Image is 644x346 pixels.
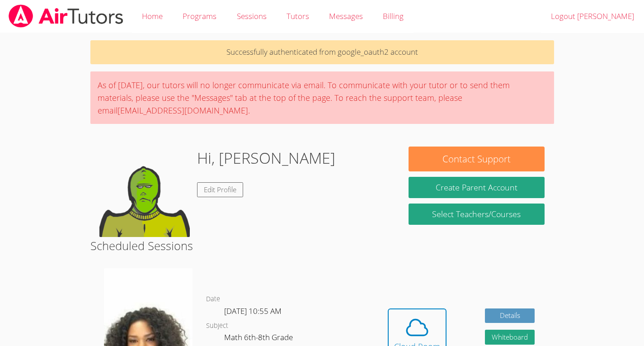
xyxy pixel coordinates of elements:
[329,11,363,21] span: Messages
[485,308,535,323] a: Details
[409,177,545,198] button: Create Parent Account
[409,147,545,171] button: Contact Support
[90,40,554,64] p: Successfully authenticated from google_oauth2 account
[8,5,124,28] img: airtutors_banner-c4298cdbf04f3fff15de1276eac7730deb9818008684d7c2e4769d2f7ddbe033.png
[485,330,535,345] button: Whiteboard
[197,147,335,170] h1: Hi, [PERSON_NAME]
[409,204,545,225] a: Select Teachers/Courses
[90,237,554,254] h2: Scheduled Sessions
[206,294,220,305] dt: Date
[197,182,243,197] a: Edit Profile
[224,306,282,316] span: [DATE] 10:55 AM
[90,71,554,124] div: As of [DATE], our tutors will no longer communicate via email. To communicate with your tutor or ...
[99,147,190,237] img: default.png
[206,320,228,332] dt: Subject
